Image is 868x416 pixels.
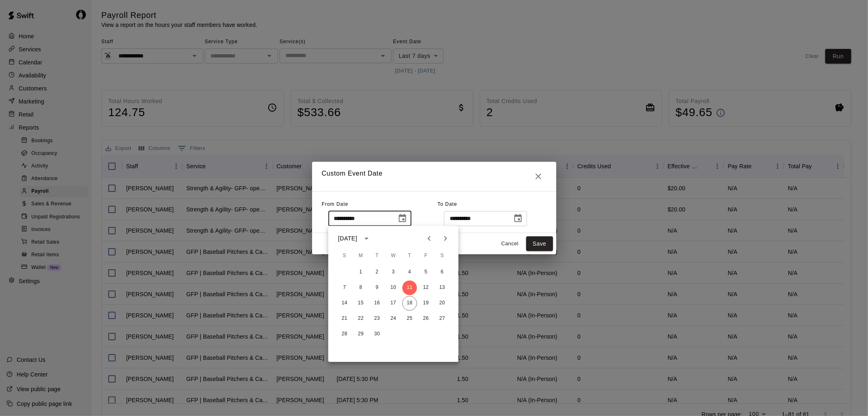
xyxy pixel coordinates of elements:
[402,296,417,310] button: 18
[419,280,433,295] button: 12
[322,201,349,207] span: From Date
[338,234,357,243] div: [DATE]
[394,210,411,227] button: Choose date, selected date is Sep 11, 2025
[419,265,433,280] button: 5
[337,296,352,310] button: 14
[510,210,526,227] button: Choose date, selected date is Sep 18, 2025
[337,311,352,326] button: 21
[360,231,374,245] button: calendar view is open, switch to year view
[435,280,450,295] button: 13
[370,311,385,326] button: 23
[437,201,457,207] span: To Date
[370,296,385,310] button: 16
[419,311,433,326] button: 26
[354,311,368,326] button: 22
[386,265,401,280] button: 3
[402,280,417,295] button: 11
[312,162,556,191] h2: Custom Event Date
[402,311,417,326] button: 25
[337,280,352,295] button: 7
[437,230,454,247] button: Next month
[421,230,437,247] button: Previous month
[402,265,417,280] button: 4
[386,311,401,326] button: 24
[386,296,401,310] button: 17
[435,265,450,280] button: 6
[497,238,523,250] button: Cancel
[354,296,368,310] button: 15
[354,265,368,280] button: 1
[402,248,417,264] span: Thursday
[370,280,385,295] button: 9
[435,248,450,264] span: Saturday
[354,280,368,295] button: 8
[370,327,385,341] button: 30
[435,311,450,326] button: 27
[386,280,401,295] button: 10
[370,265,385,280] button: 2
[354,327,368,341] button: 29
[337,327,352,341] button: 28
[530,168,547,185] button: Close
[337,248,352,264] span: Sunday
[370,248,385,264] span: Tuesday
[354,248,368,264] span: Monday
[386,248,401,264] span: Wednesday
[526,236,553,251] button: Save
[419,296,433,310] button: 19
[419,248,433,264] span: Friday
[435,296,450,310] button: 20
